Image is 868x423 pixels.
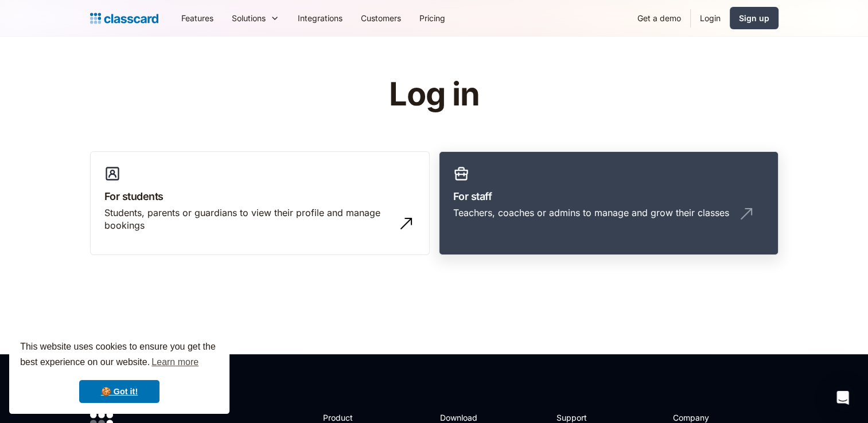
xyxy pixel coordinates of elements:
h3: For staff [453,189,764,204]
div: Solutions [223,5,289,31]
div: Teachers, coaches or admins to manage and grow their classes [453,206,729,219]
a: Login [691,5,730,31]
a: Pricing [410,5,454,31]
div: cookieconsent [9,329,229,414]
div: Open Intercom Messenger [829,384,857,412]
a: home [90,10,158,26]
div: Sign up [739,12,769,24]
a: For staffTeachers, coaches or admins to manage and grow their classes [439,151,779,256]
h1: Log in [252,77,616,112]
div: Solutions [232,12,266,24]
a: Features [172,5,223,31]
a: Get a demo [628,5,690,31]
a: Customers [352,5,410,31]
a: Sign up [730,7,779,29]
a: For studentsStudents, parents or guardians to view their profile and manage bookings [90,151,430,256]
h3: For students [104,189,415,204]
a: Integrations [289,5,352,31]
a: learn more about cookies [150,354,200,371]
div: Students, parents or guardians to view their profile and manage bookings [104,206,392,232]
a: dismiss cookie message [79,380,159,403]
span: This website uses cookies to ensure you get the best experience on our website. [20,340,219,371]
